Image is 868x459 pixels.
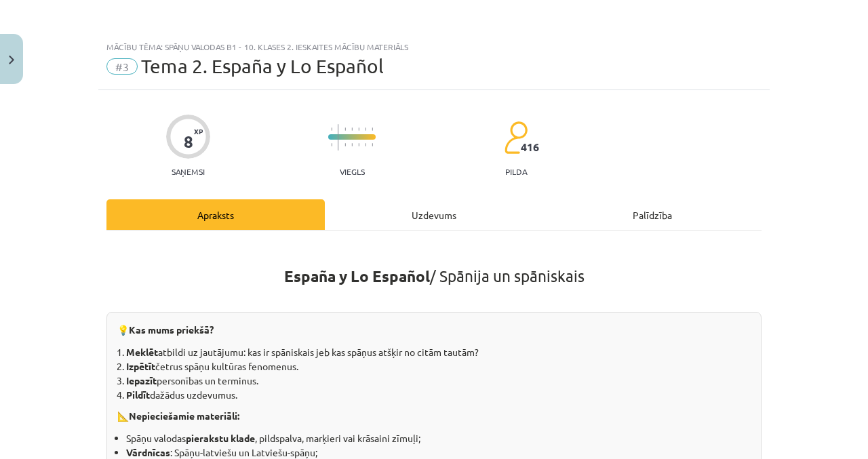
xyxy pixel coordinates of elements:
img: icon-short-line-57e1e144782c952c97e751825c79c345078a6d821885a25fce030b3d8c18986b.svg [365,127,366,131]
div: Palīdzība [543,199,762,230]
p: Saņemsi [166,167,210,176]
strong: Kas mums priekšā? [129,323,214,336]
strong: Nepieciešamie materiāli: [129,410,239,422]
p: 📐 [117,409,751,423]
strong: pierakstu klade [186,432,255,444]
img: icon-short-line-57e1e144782c952c97e751825c79c345078a6d821885a25fce030b3d8c18986b.svg [351,127,353,131]
li: dažādus uzdevumus. [126,388,751,402]
strong: Vārdnīcas [126,446,170,458]
div: Uzdevums [325,199,543,230]
div: Apraksts [106,199,325,230]
p: 💡 [117,323,751,337]
img: icon-short-line-57e1e144782c952c97e751825c79c345078a6d821885a25fce030b3d8c18986b.svg [358,127,359,131]
span: XP [194,127,203,135]
img: icon-close-lesson-0947bae3869378f0d4975bcd49f059093ad1ed9edebbc8119c70593378902aed.svg [9,56,14,64]
h1: / Spānija un spāniskais [106,243,762,285]
strong: Pildīt [126,388,150,401]
span: 416 [521,141,539,153]
li: Spāņu valodas , pildspalva, marķieri vai krāsaini zīmuļi; [126,431,751,445]
img: icon-short-line-57e1e144782c952c97e751825c79c345078a6d821885a25fce030b3d8c18986b.svg [372,127,373,131]
div: 8 [184,132,193,151]
img: icon-short-line-57e1e144782c952c97e751825c79c345078a6d821885a25fce030b3d8c18986b.svg [331,143,332,146]
p: Viegls [340,167,365,176]
img: icon-short-line-57e1e144782c952c97e751825c79c345078a6d821885a25fce030b3d8c18986b.svg [344,127,346,131]
span: #3 [106,58,138,75]
strong: Iepazīt [126,374,157,386]
li: personības un terminus. [126,374,751,388]
strong: España y Lo Español [284,266,430,286]
span: Tema 2. España y Lo Español [141,55,384,77]
img: icon-short-line-57e1e144782c952c97e751825c79c345078a6d821885a25fce030b3d8c18986b.svg [351,143,353,146]
img: icon-short-line-57e1e144782c952c97e751825c79c345078a6d821885a25fce030b3d8c18986b.svg [331,127,332,131]
img: icon-short-line-57e1e144782c952c97e751825c79c345078a6d821885a25fce030b3d8c18986b.svg [344,143,346,146]
img: students-c634bb4e5e11cddfef0936a35e636f08e4e9abd3cc4e673bd6f9a4125e45ecb1.svg [504,121,528,155]
strong: Meklēt [126,346,158,358]
strong: Izpētīt [126,360,155,372]
p: pilda [505,167,527,176]
img: icon-short-line-57e1e144782c952c97e751825c79c345078a6d821885a25fce030b3d8c18986b.svg [365,143,366,146]
div: Mācību tēma: Spāņu valodas b1 - 10. klases 2. ieskaites mācību materiāls [106,42,762,52]
img: icon-long-line-d9ea69661e0d244f92f715978eff75569469978d946b2353a9bb055b3ed8787d.svg [338,124,339,151]
li: atbildi uz jautājumu: kas ir spāniskais jeb kas spāņus atšķir no citām tautām? [126,345,751,359]
img: icon-short-line-57e1e144782c952c97e751825c79c345078a6d821885a25fce030b3d8c18986b.svg [372,143,373,146]
img: icon-short-line-57e1e144782c952c97e751825c79c345078a6d821885a25fce030b3d8c18986b.svg [358,143,359,146]
li: četrus spāņu kultūras fenomenus. [126,359,751,374]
